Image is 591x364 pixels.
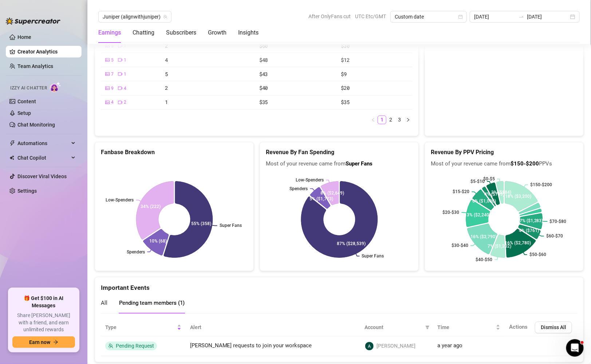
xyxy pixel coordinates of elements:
span: Juniper (alignwithjuniper) [103,11,167,22]
h5: Revenue By Fan Spending [266,148,413,157]
span: Account [365,324,422,332]
img: Aviyah Agustin [365,342,374,351]
span: $30 [341,42,349,49]
span: arrow-right [53,340,58,345]
text: $30-$40 [452,243,468,248]
span: Time [438,324,495,332]
span: filter [425,325,430,330]
span: $40 [259,85,268,92]
span: $35 [341,99,349,106]
text: Spenders [290,186,308,191]
span: picture [105,58,110,62]
span: calendar [458,15,463,19]
span: 2 [165,42,168,49]
div: Earnings [98,28,121,37]
span: picture [105,86,110,91]
li: Next Page [404,116,413,124]
span: Dismiss All [541,325,566,331]
a: 1 [378,116,386,124]
span: video-camera [118,86,122,91]
text: $15-$20 [453,189,470,195]
span: $60 [259,42,268,49]
li: 3 [395,116,404,124]
span: video-camera [118,72,122,76]
span: 7 [111,71,114,78]
span: 1 [124,57,126,64]
button: Dismiss All [535,322,572,333]
a: Team Analytics [17,63,53,69]
img: logo-BBDzfeDw.svg [6,17,60,25]
span: 1 [124,71,126,78]
span: 2 [124,99,126,106]
span: 4 [111,99,114,106]
span: to [519,14,524,20]
span: picture [105,72,110,76]
span: swap-right [519,14,524,20]
a: 2 [387,116,395,124]
div: Subscribers [166,28,196,37]
span: video-camera [118,58,122,62]
a: Settings [17,188,37,194]
a: Content [17,99,36,104]
input: End date [527,13,569,21]
th: Alert [186,319,360,337]
li: 2 [386,116,395,124]
span: video-camera [118,100,122,105]
button: right [404,116,413,124]
text: Low-Spenders [106,198,134,203]
text: Low-Spenders [296,178,324,183]
img: AI Chatter [50,82,61,92]
text: $0-$5 [483,177,495,182]
span: 🎁 Get $100 in AI Messages [12,295,75,309]
span: 1 [124,43,126,49]
div: Growth [208,28,226,37]
th: Type [101,319,186,337]
text: $5-$10 [471,179,485,184]
span: Pending team members ( 1 ) [119,300,185,307]
li: 1 [378,116,386,124]
span: $35 [259,99,268,106]
span: All [101,300,107,307]
span: Pending Request [116,343,154,349]
span: video-camera [118,44,122,48]
span: [PERSON_NAME] requests to join your workspace [190,343,312,349]
a: Discover Viral Videos [17,173,67,179]
div: Important Events [101,277,578,293]
span: Most of your revenue came from [266,160,413,169]
span: [PERSON_NAME] [377,342,416,350]
a: 3 [395,116,403,124]
span: 1 [165,99,168,106]
text: $70-$80 [550,219,567,224]
h5: Fanbase Breakdown [101,148,248,157]
span: Chat Copilot [17,152,69,164]
text: $40-$50 [476,257,493,262]
span: 4 [124,85,126,92]
a: Chat Monitoring [17,122,55,128]
span: $12 [341,56,349,63]
span: 5 [165,71,168,77]
b: $150-$200 [511,161,539,167]
th: Time [433,319,505,337]
span: After OnlyFans cut [308,11,351,22]
span: Automations [17,137,69,149]
span: Most of your revenue came from PPVs [431,160,578,169]
span: Actions [509,324,528,331]
text: Spenders [127,250,145,255]
span: Share [PERSON_NAME] with a friend, and earn unlimited rewards [12,312,75,333]
img: Chat Copilot [9,155,14,160]
text: $60-$70 [546,234,563,239]
span: $43 [259,71,268,77]
div: Insights [238,28,259,37]
span: 5 [111,43,114,49]
text: $150-$200 [530,182,552,187]
span: left [371,118,375,122]
span: 2 [165,85,168,92]
a: Home [17,34,31,40]
a: Creator Analytics [17,46,76,57]
span: 5 [111,57,114,64]
span: a year ago [438,343,463,349]
span: picture [105,100,110,105]
text: $20-$30 [443,210,460,215]
div: Chatting [133,28,154,37]
iframe: Intercom live chat [566,339,584,357]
